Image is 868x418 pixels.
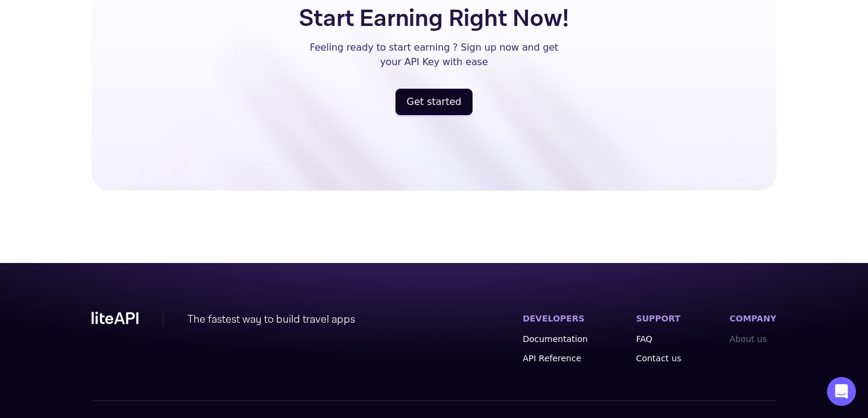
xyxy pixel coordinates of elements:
[827,377,856,406] div: Open Intercom Messenger
[729,333,776,345] a: About us
[523,352,588,364] a: API Reference
[636,352,681,364] a: Contact us
[523,314,585,323] label: DEVELOPERS
[636,314,681,323] label: SUPPORT
[299,1,568,37] h5: Start Earning Right Now!
[523,333,588,345] a: Documentation
[729,314,776,323] label: COMPANY
[310,40,558,69] p: Feeling ready to start earning ? Sign up now and get your API Key with ease
[395,89,473,115] button: Get started
[636,333,681,345] a: FAQ
[395,89,473,115] a: register
[187,311,355,328] div: The fastest way to build travel apps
